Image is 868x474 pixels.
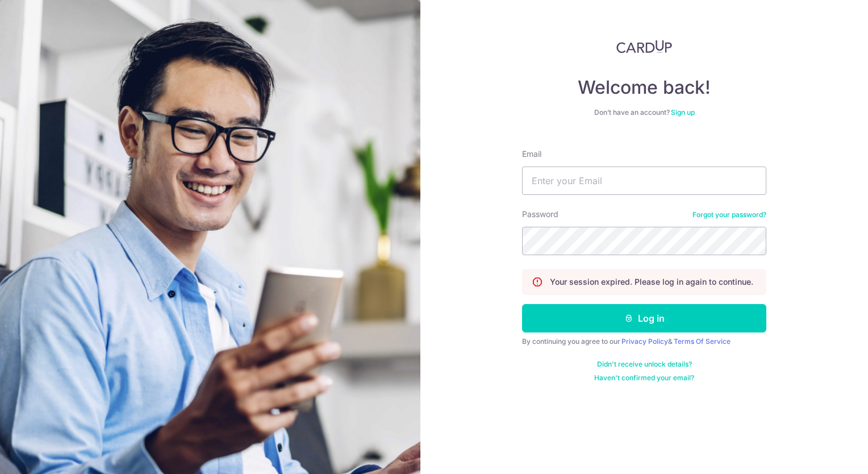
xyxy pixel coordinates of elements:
a: Haven't confirmed your email? [594,373,694,382]
img: CardUp Logo [616,40,672,53]
p: Your session expired. Please log in again to continue. [550,276,753,288]
a: Terms Of Service [674,337,731,346]
a: Privacy Policy [621,337,668,346]
button: Log in [522,304,766,332]
div: Don’t have an account? [522,108,766,117]
div: By continuing you agree to our & [522,337,766,346]
h4: Welcome back! [522,76,766,99]
a: Forgot your password? [692,210,766,219]
input: Enter your Email [522,167,766,195]
a: Didn't receive unlock details? [597,360,692,369]
label: Email [522,148,541,160]
label: Password [522,209,558,220]
a: Sign up [671,108,695,117]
